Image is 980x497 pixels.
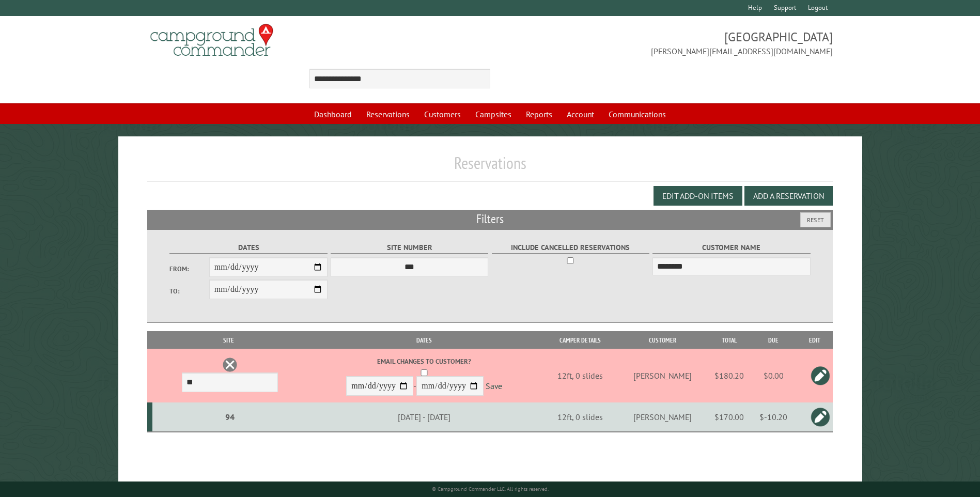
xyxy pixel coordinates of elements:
a: Save [486,381,502,392]
th: Customer [616,331,709,349]
th: Site [152,331,305,349]
a: Delete this reservation [222,357,238,372]
label: Dates [169,242,327,254]
label: To: [169,286,209,296]
td: 12ft, 0 slides [543,349,616,402]
th: Edit [797,331,832,349]
a: Reports [520,104,558,124]
a: Communications [602,104,672,124]
a: Campsites [469,104,518,124]
button: Add a Reservation [744,186,833,206]
div: 94 [157,412,303,422]
label: Email changes to customer? [307,356,542,366]
td: $0.00 [750,349,797,402]
td: [PERSON_NAME] [616,402,709,432]
label: Customer Name [652,242,810,254]
small: © Campground Commander LLC. All rights reserved. [432,486,549,492]
img: Campground Commander [147,20,276,60]
label: From: [169,264,209,274]
th: Total [709,331,750,349]
label: Include Cancelled Reservations [492,242,649,254]
h2: Filters [147,210,832,229]
a: Customers [418,104,467,124]
td: 12ft, 0 slides [543,402,616,432]
td: $-10.20 [750,402,797,432]
a: Account [561,104,600,124]
h1: Reservations [147,153,832,181]
button: Reset [800,212,831,227]
a: Reservations [360,104,416,124]
th: Camper Details [543,331,616,349]
a: Dashboard [308,104,358,124]
div: - [307,356,542,398]
td: $170.00 [709,402,750,432]
div: [DATE] - [DATE] [307,412,542,422]
td: [PERSON_NAME] [616,349,709,402]
label: Site Number [331,242,488,254]
button: Edit Add-on Items [654,186,742,206]
td: $180.20 [709,349,750,402]
th: Due [750,331,797,349]
span: [GEOGRAPHIC_DATA] [PERSON_NAME][EMAIL_ADDRESS][DOMAIN_NAME] [490,28,833,57]
th: Dates [305,331,543,349]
